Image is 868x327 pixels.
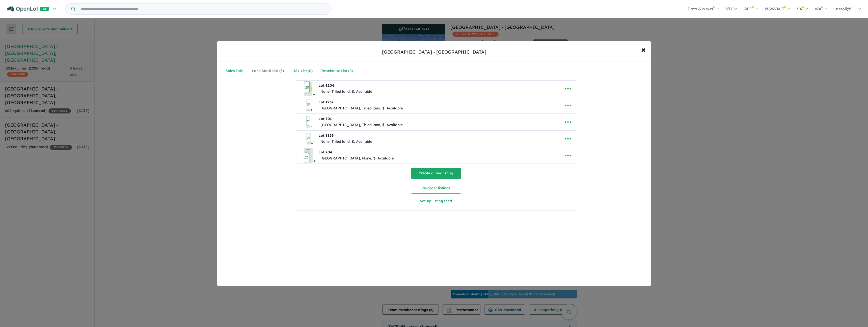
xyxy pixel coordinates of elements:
[382,49,486,55] div: [GEOGRAPHIC_DATA] - [GEOGRAPHIC_DATA]
[641,44,646,55] span: ×
[411,168,461,179] button: Create a new listing
[318,133,334,138] b: Lot:
[300,97,316,113] img: Watagan%20Park%20Estate%20-%20Cooranbong%20-%20Lot%201237___1755678010.jpg
[836,6,855,11] span: neroli@j...
[318,89,372,95] div: , None, Titled land, $, Available
[252,68,284,74] div: Land Stock List ( 5 )
[321,68,353,74] div: Townhouse List ( 0 )
[318,105,403,111] div: , [GEOGRAPHIC_DATA], Titled land, $, Available
[300,114,316,130] img: Watagan%20Park%20Estate%20-%20Cooranbong%20-%20Lot%20701___1755677927.jpg
[366,196,506,206] button: Set-up listing feed
[300,147,316,164] img: Watagan%20Park%20Estate%20-%20Cooranbong%20-%20Lot%20704___1756363863.png
[325,133,334,138] span: 1153
[226,68,243,74] div: Sales Info
[318,150,332,154] b: Lot:
[318,139,372,145] div: , None, Titled land, $, Available
[325,83,334,88] span: 1204
[7,6,49,12] img: Openlot PRO Logo White
[76,4,330,14] input: Try estate name, suburb, builder or developer
[318,116,332,121] b: Lot:
[300,81,316,97] img: Watagan%20Park%20Estate%20-%20Cooranbong%20-%20Lot%201204___1755678099.jpg
[318,155,394,161] div: , [GEOGRAPHIC_DATA], None, $, Available
[292,68,313,74] div: H&L List ( 0 )
[325,100,334,104] span: 1237
[325,150,332,154] span: 704
[318,100,334,104] b: Lot:
[325,116,332,121] span: 701
[300,131,316,147] img: Watagan%20Park%20Estate%20-%20Cooranbong%20-%20Lot%201153___1755677927.jpg
[318,122,403,128] div: , [GEOGRAPHIC_DATA], Titled land, $, Available
[411,183,461,194] button: Re-order listings
[318,83,334,88] b: Lot:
